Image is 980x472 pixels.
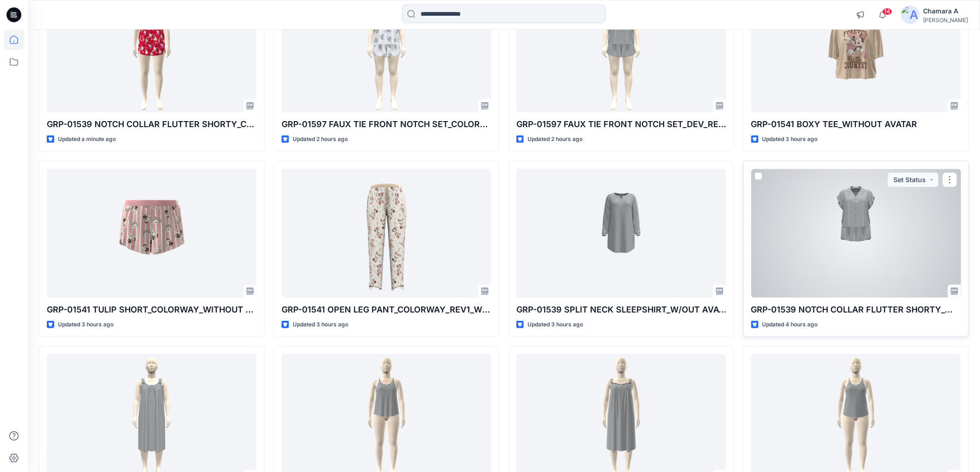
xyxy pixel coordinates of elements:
div: Chamara A [923,6,968,17]
p: GRP-01541 TULIP SHORT_COLORWAY_WITHOUT AVATAR [47,303,257,316]
p: GRP-01539 NOTCH COLLAR FLUTTER SHORTY_WITHOUT AVATAR [751,303,961,316]
a: GRP-01539 SPLIT NECK SLEEPSHIRT_W/OUT AVATAR [516,169,726,297]
p: Updated 3 hours ago [58,320,113,330]
p: Updated 2 hours ago [528,135,583,144]
p: GRP-01541 BOXY TEE_WITHOUT AVATAR [751,118,961,131]
p: Updated 4 hours ago [762,320,818,330]
div: [PERSON_NAME] [923,17,968,24]
a: GRP-01541 OPEN LEG PANT_COLORWAY_REV1_WITHOUT AVATAR [282,169,491,297]
span: 14 [882,8,892,15]
img: avatar [901,6,920,24]
p: Updated a minute ago [58,135,116,144]
a: GRP-01541 TULIP SHORT_COLORWAY_WITHOUT AVATAR [47,169,257,297]
p: Updated 2 hours ago [293,135,348,144]
p: GRP-01539 NOTCH COLLAR FLUTTER SHORTY_COLORWAY [47,118,257,131]
a: GRP-01539 NOTCH COLLAR FLUTTER SHORTY_WITHOUT AVATAR [751,169,961,297]
p: GRP-01597 FAUX TIE FRONT NOTCH SET_COLORWAY_REV4 [282,118,491,131]
p: Updated 3 hours ago [293,320,348,330]
p: GRP-01597 FAUX TIE FRONT NOTCH SET_DEV_REV3 [516,118,726,131]
p: Updated 3 hours ago [762,135,818,144]
p: GRP-01541 OPEN LEG PANT_COLORWAY_REV1_WITHOUT AVATAR [282,303,491,316]
p: Updated 3 hours ago [528,320,583,330]
p: GRP-01539 SPLIT NECK SLEEPSHIRT_W/OUT AVATAR [516,303,726,316]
